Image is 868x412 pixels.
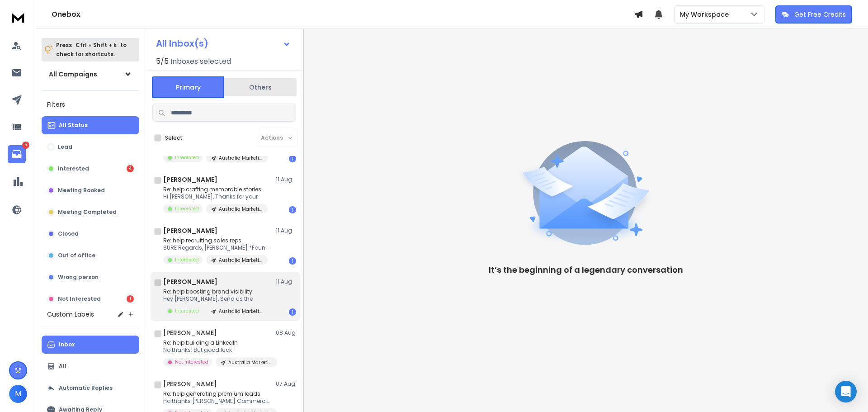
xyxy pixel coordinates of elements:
[47,310,94,319] h3: Custom Labels
[42,379,139,397] button: Automatic Replies
[163,398,272,405] p: no thanks [PERSON_NAME] Commercial
[22,142,29,149] p: 5
[42,357,139,375] button: All
[680,10,732,19] p: My Workspace
[9,9,27,26] img: logo
[8,145,26,163] a: 5
[9,385,27,403] button: M
[58,143,72,151] p: Lead
[289,257,296,265] div: 1
[165,134,183,142] label: Select
[163,175,217,184] h1: [PERSON_NAME]
[489,264,683,276] p: It’s the beginning of a legendary conversation
[59,363,66,370] p: All
[276,227,296,234] p: 11 Aug
[74,40,118,50] span: Ctrl + Shift + k
[42,138,139,156] button: Lead
[163,390,272,398] p: Re: help generating premium leads
[835,381,857,403] div: Open Intercom Messenger
[58,165,89,172] p: Interested
[58,295,101,303] p: Not Interested
[152,76,224,98] button: Primary
[42,98,139,111] h3: Filters
[42,116,139,134] button: All Status
[276,329,296,336] p: 08 Aug
[163,193,268,200] p: Hi [PERSON_NAME], Thanks for your
[163,288,268,295] p: Re: help boosting brand visibility
[42,65,139,83] button: All Campaigns
[219,308,262,315] p: Australia Marketing 1 - 10
[58,274,99,281] p: Wrong person
[170,56,231,67] h3: Inboxes selected
[156,39,208,48] h1: All Inbox(s)
[289,155,296,162] div: 1
[228,359,272,366] p: Australia Marketing 1 - 10
[42,290,139,308] button: Not Interested1
[276,176,296,183] p: 11 Aug
[219,155,262,161] p: Australia Marketing 1 - 10
[175,154,199,161] p: Interested
[219,257,262,264] p: Australia Marketing 1 - 10
[127,295,134,303] div: 1
[163,186,268,193] p: Re: help crafting memorable stories
[175,308,199,314] p: Interested
[163,339,272,346] p: Re: help building a LinkedIn
[42,160,139,178] button: Interested4
[163,379,217,388] h1: [PERSON_NAME]
[42,181,139,199] button: Meeting Booked
[163,244,272,251] p: SURE Regards, [PERSON_NAME] *Founder
[219,206,262,213] p: Australia Marketing 1 - 10
[175,359,208,365] p: Not Interested
[56,41,127,59] p: Press to check for shortcuts.
[175,205,199,212] p: Interested
[42,203,139,221] button: Meeting Completed
[127,165,134,172] div: 4
[289,308,296,316] div: 1
[163,328,217,337] h1: [PERSON_NAME]
[156,56,169,67] span: 5 / 5
[52,9,634,20] h1: Onebox
[163,277,217,286] h1: [PERSON_NAME]
[59,122,88,129] p: All Status
[42,336,139,354] button: Inbox
[149,34,298,52] button: All Inbox(s)
[163,295,268,303] p: Hey [PERSON_NAME], Send us the
[58,208,117,216] p: Meeting Completed
[59,384,113,392] p: Automatic Replies
[163,346,272,354] p: No thanks. But good luck
[289,206,296,213] div: 1
[175,256,199,263] p: Interested
[58,187,105,194] p: Meeting Booked
[42,268,139,286] button: Wrong person
[224,77,297,97] button: Others
[58,252,95,259] p: Out of office
[42,246,139,265] button: Out of office
[794,10,846,19] p: Get Free Credits
[276,278,296,285] p: 11 Aug
[58,230,79,237] p: Closed
[163,226,217,235] h1: [PERSON_NAME]
[276,380,296,388] p: 07 Aug
[775,5,852,24] button: Get Free Credits
[163,237,272,244] p: Re: help recruiting sales reps
[49,70,97,79] h1: All Campaigns
[59,341,75,348] p: Inbox
[42,225,139,243] button: Closed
